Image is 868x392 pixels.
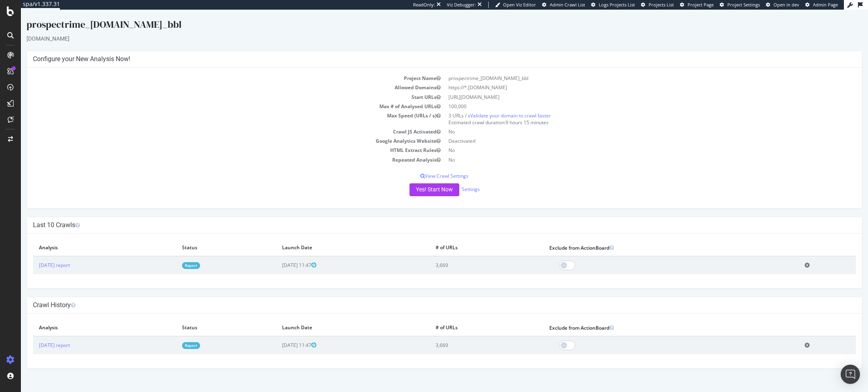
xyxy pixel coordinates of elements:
[447,2,476,8] div: Viz Debugger:
[6,25,841,33] div: [DOMAIN_NAME]
[542,2,585,8] a: Admin Crawl List
[409,310,522,326] th: # of URLs
[12,83,424,92] td: Start URLs
[12,64,424,73] td: Project Name
[424,64,835,73] td: prospectrime_[DOMAIN_NAME]_bbl
[720,2,760,8] a: Project Settings
[255,310,409,326] th: Launch Date
[485,109,528,116] span: 9 hours 15 minutes
[12,127,424,136] td: Google Analytics Website
[155,310,255,326] th: Status
[841,365,860,384] div: Open Intercom Messenger
[424,101,835,117] td: 3 URLs / s Estimated crawl duration:
[413,2,435,8] div: ReadOnly:
[18,252,49,259] a: [DATE] report
[424,136,835,145] td: No
[550,2,585,8] span: Admin Crawl List
[813,2,838,8] span: Admin Page
[495,2,536,8] a: Open Viz Editor
[727,2,760,8] span: Project Settings
[161,332,179,339] a: Report
[591,2,635,8] a: Logs Projects List
[424,83,835,92] td: [URL][DOMAIN_NAME]
[424,73,835,82] td: https://*.[DOMAIN_NAME]
[161,252,179,259] a: Report
[12,73,424,82] td: Allowed Domains
[424,117,835,127] td: No
[12,146,424,155] td: Repeated Analysis
[424,127,835,136] td: Deactivated
[599,2,635,8] span: Logs Projects List
[12,291,835,300] h4: Crawl History
[441,176,459,183] a: Settings
[522,230,778,246] th: Exclude from ActionBoard
[409,246,522,265] td: 3,669
[12,310,155,326] th: Analysis
[12,45,835,53] h4: Configure your New Analysis Now!
[680,2,714,8] a: Project Page
[261,252,295,259] span: [DATE] 11:47
[255,230,409,246] th: Launch Date
[424,92,835,101] td: 100,000
[155,230,255,246] th: Status
[424,146,835,155] td: No
[261,332,295,339] span: [DATE] 11:47
[18,332,49,339] a: [DATE] report
[774,2,799,8] span: Open in dev
[766,2,799,8] a: Open in dev
[503,2,536,8] span: Open Viz Editor
[12,92,424,101] td: Max # of Analysed URLs
[449,103,530,109] a: Validate your domain to crawl faster
[6,8,841,25] div: prospectrime_[DOMAIN_NAME]_bbl
[12,211,835,220] h4: Last 10 Crawls
[12,117,424,127] td: Crawl JS Activated
[805,2,838,8] a: Admin Page
[649,2,674,8] span: Projects List
[12,163,835,170] p: View Crawl Settings
[641,2,674,8] a: Projects List
[12,136,424,145] td: HTML Extract Rules
[12,101,424,117] td: Max Speed (URLs / s)
[389,174,438,187] button: Yes! Start Now
[12,230,155,246] th: Analysis
[409,230,522,246] th: # of URLs
[688,2,714,8] span: Project Page
[522,310,778,326] th: Exclude from ActionBoard
[409,326,522,345] td: 3,669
